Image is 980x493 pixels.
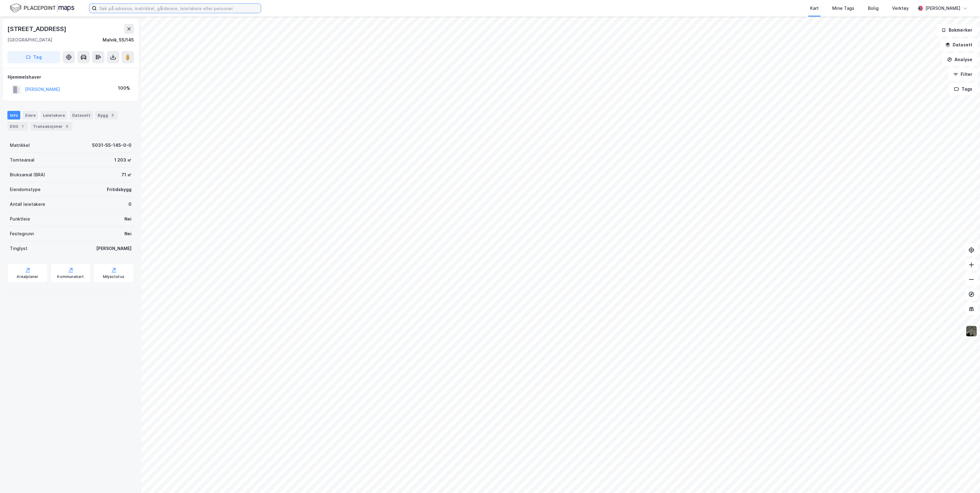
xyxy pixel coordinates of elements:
[107,186,131,193] div: Fritidsbygg
[7,111,20,119] div: Info
[70,111,93,119] div: Datasett
[10,186,41,193] div: Eiendomstype
[832,5,854,12] div: Mine Tags
[103,36,134,44] div: Malvik, 55/145
[949,464,980,493] iframe: Chat Widget
[30,122,73,131] div: Transaksjoner
[17,274,38,279] div: Arealplaner
[57,274,84,279] div: Kommunekart
[8,73,134,81] div: Hjemmelshaver
[925,5,960,12] div: [PERSON_NAME]
[10,142,30,149] div: Matrikkel
[892,5,909,12] div: Verktøy
[41,111,67,119] div: Leietakere
[118,84,130,92] div: 100%
[10,3,74,14] img: logo.f888ab2527a4732fd821a326f86c7f29.svg
[868,5,879,12] div: Bolig
[942,53,978,66] button: Analyse
[114,156,131,164] div: 1 203 ㎡
[10,156,34,164] div: Tomteareal
[121,171,131,178] div: 71 ㎡
[940,39,978,51] button: Datasett
[936,24,978,36] button: Bokmerker
[10,245,27,252] div: Tinglyst
[7,51,60,63] button: Tag
[95,111,118,119] div: Bygg
[109,112,116,118] div: 3
[10,201,45,208] div: Antall leietakere
[92,142,131,149] div: 5031-55-145-0-0
[97,4,261,13] input: Søk på adresse, matrikkel, gårdeiere, leietakere eller personer
[10,215,30,223] div: Punktleie
[7,122,28,131] div: ESG
[10,171,45,178] div: Bruksareal (BRA)
[810,5,819,12] div: Kart
[103,274,124,279] div: Miljøstatus
[64,123,70,129] div: 5
[948,68,978,80] button: Filter
[966,325,977,337] img: 9k=
[19,123,25,129] div: 1
[7,36,52,44] div: [GEOGRAPHIC_DATA]
[10,230,34,237] div: Festegrunn
[124,230,131,237] div: Nei
[949,83,978,95] button: Tags
[124,215,131,223] div: Nei
[23,111,38,119] div: Eiere
[96,245,131,252] div: [PERSON_NAME]
[7,24,68,34] div: [STREET_ADDRESS]
[128,201,131,208] div: 0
